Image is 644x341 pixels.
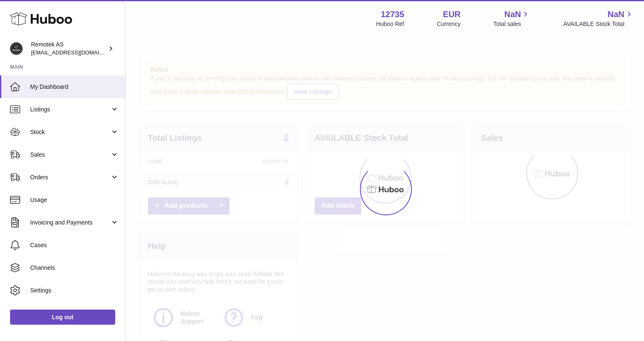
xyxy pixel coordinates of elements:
span: Cases [30,241,119,249]
span: NaN [608,9,624,20]
img: dag@remotek.no [10,42,23,55]
div: Currency [437,20,461,28]
a: NaN AVAILABLE Stock Total [563,9,634,28]
span: Settings [30,287,119,294]
span: Listings [30,106,110,114]
span: [EMAIL_ADDRESS][DOMAIN_NAME] [31,49,123,56]
span: Channels [30,264,119,272]
a: Log out [10,310,115,325]
span: Usage [30,196,119,204]
div: Huboo Ref [376,20,404,28]
span: NaN [504,9,521,20]
span: AVAILABLE Stock Total [563,20,634,28]
span: Total sales [493,20,530,28]
span: Sales [30,151,110,159]
strong: 12735 [381,9,404,20]
span: Stock [30,128,110,136]
strong: EUR [443,9,460,20]
span: Orders [30,173,110,181]
a: NaN Total sales [493,9,530,28]
span: My Dashboard [30,83,119,91]
div: Remotek AS [31,41,106,57]
span: Invoicing and Payments [30,219,110,227]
